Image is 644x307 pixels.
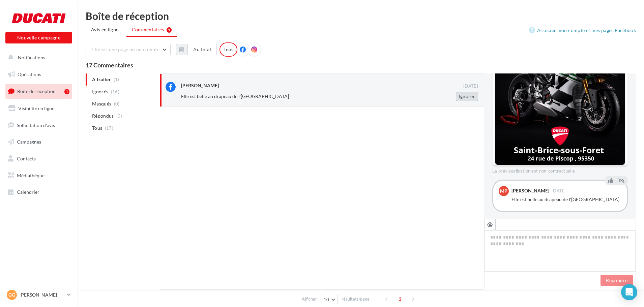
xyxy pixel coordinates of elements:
a: Calendrier [4,185,74,199]
span: Notifications [18,55,45,60]
div: [PERSON_NAME] [511,188,549,193]
span: 1 [394,294,405,304]
button: @ [484,219,496,230]
button: Répondre [601,275,633,286]
button: Nouvelle campagne [5,32,72,43]
span: (0) [116,113,122,119]
span: [DATE] [463,83,478,89]
span: Calendrier [17,189,39,195]
div: Boîte de réception [86,11,636,21]
span: Tous [92,125,102,131]
div: 1 [64,89,69,94]
button: Au total [176,44,217,55]
a: Contacts [4,152,74,166]
span: (16) [111,89,119,94]
span: MP [500,188,507,194]
span: Contacts [17,156,36,161]
a: Sollicitation d'avis [4,118,74,132]
span: Boîte de réception [17,88,56,94]
div: Open Intercom Messenger [621,284,637,300]
a: Campagnes [4,135,74,149]
span: 10 [324,297,329,302]
button: Notifications [4,51,71,65]
span: Elle est belle au drapeau de l'[GEOGRAPHIC_DATA] [181,93,289,99]
span: Ignorés [92,88,108,95]
div: 17 Commentaires [86,62,636,68]
span: Masqués [92,100,111,107]
button: 10 [321,295,338,304]
a: Visibilité en ligne [4,101,74,116]
p: [PERSON_NAME] [20,291,64,298]
a: Associer mon compte et mes pages Facebook [529,26,636,34]
div: [PERSON_NAME] [181,82,219,89]
span: Gg [8,291,15,298]
span: (0) [114,101,120,106]
span: (17) [105,125,113,131]
div: Elle est belle au drapeau de l'[GEOGRAPHIC_DATA] [511,196,621,203]
a: Gg [PERSON_NAME] [5,288,72,301]
i: @ [487,221,493,227]
button: Au total [187,44,217,55]
span: Médiathèque [17,173,45,178]
a: Médiathèque [4,168,74,183]
button: Choisir une page ou un compte [86,44,171,55]
span: Sollicitation d'avis [17,122,55,128]
span: Opérations [18,71,41,77]
a: Opérations [4,67,74,82]
div: Tous [219,42,237,57]
span: Visibilité en ligne [18,105,54,111]
span: Afficher [302,296,317,302]
span: Choisir une page ou un compte [91,47,159,52]
span: [DATE] [552,189,566,193]
div: La prévisualisation est non-contractuelle [492,165,628,174]
a: Boîte de réception1 [4,84,74,98]
button: Ignorer [456,92,478,101]
span: Avis en ligne [91,26,119,33]
span: Répondus [92,113,114,119]
span: Campagnes [17,139,41,145]
span: résultats/page [342,296,370,302]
